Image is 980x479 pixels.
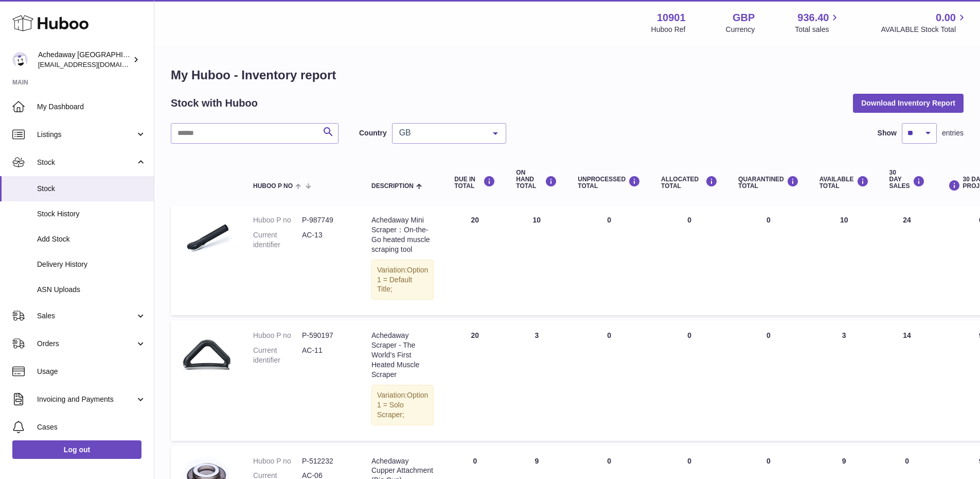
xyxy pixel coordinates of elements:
span: 0 [767,331,771,339]
div: Variation: [371,260,434,300]
td: 3 [506,320,567,440]
span: [EMAIL_ADDRESS][DOMAIN_NAME] [38,60,151,69]
span: Stock [37,158,135,167]
dt: Huboo P no [253,456,302,466]
span: Option 1 = Solo Scraper; [377,391,428,419]
span: My Dashboard [37,102,146,112]
span: Stock [37,184,146,194]
div: DUE IN TOTAL [454,176,495,190]
div: Achedaway [GEOGRAPHIC_DATA] [38,50,131,70]
dt: Huboo P no [253,215,302,225]
td: 10 [506,205,567,315]
span: Stock History [37,209,146,219]
dt: Huboo P no [253,331,302,340]
dd: AC-13 [302,230,351,250]
dd: P-590197 [302,331,351,340]
dd: P-512232 [302,456,351,466]
strong: GBP [733,11,755,25]
a: 936.40 Total sales [795,11,841,35]
h1: My Huboo - Inventory report [171,67,964,83]
div: AVAILABLE Total [819,176,869,190]
div: Huboo Ref [651,25,686,35]
span: Total sales [795,25,841,35]
button: Download Inventory Report [853,94,964,112]
span: Cases [37,422,146,432]
div: QUARANTINED Total [738,176,799,190]
td: 3 [809,320,879,440]
span: Sales [37,311,135,321]
td: 14 [879,320,935,440]
a: Log out [12,440,141,459]
td: 0 [567,320,651,440]
span: Huboo P no [253,183,293,190]
div: UNPROCESSED Total [578,176,640,190]
span: entries [942,128,964,138]
dt: Current identifier [253,230,302,250]
div: Achedaway Mini Scraper：On-the-Go heated muscle scraping tool [371,215,434,254]
span: Orders [37,339,135,349]
label: Show [878,128,897,138]
td: 24 [879,205,935,315]
label: Country [359,128,387,138]
dd: AC-11 [302,346,351,365]
span: Usage [37,367,146,377]
span: 0.00 [936,11,956,25]
td: 0 [651,205,728,315]
dd: P-987749 [302,215,351,225]
span: GB [397,128,485,138]
div: Variation: [371,385,434,425]
img: product image [181,331,233,382]
td: 20 [444,205,506,315]
td: 0 [567,205,651,315]
div: ALLOCATED Total [661,176,718,190]
span: ASN Uploads [37,285,146,295]
span: Listings [37,130,135,140]
img: admin@newpb.co.uk [12,52,28,67]
span: AVAILABLE Stock Total [881,25,968,35]
div: 30 DAY SALES [889,169,925,190]
span: Option 1 = Default Title; [377,266,428,294]
span: 0 [767,457,771,465]
img: product image [181,215,233,267]
td: 10 [809,205,879,315]
span: Invoicing and Payments [37,395,135,404]
div: Currency [726,25,755,35]
h2: Stock with Huboo [171,96,258,110]
span: Add Stock [37,234,146,244]
dt: Current identifier [253,346,302,365]
div: Achedaway Scraper - The World’s First Heated Muscle Scraper [371,331,434,379]
span: Description [371,183,414,190]
td: 20 [444,320,506,440]
a: 0.00 AVAILABLE Stock Total [881,11,968,35]
strong: 10901 [657,11,686,25]
td: 0 [651,320,728,440]
span: Delivery History [37,260,146,269]
span: 936.40 [797,11,829,25]
div: ON HAND Total [516,169,557,190]
span: 0 [767,216,771,224]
